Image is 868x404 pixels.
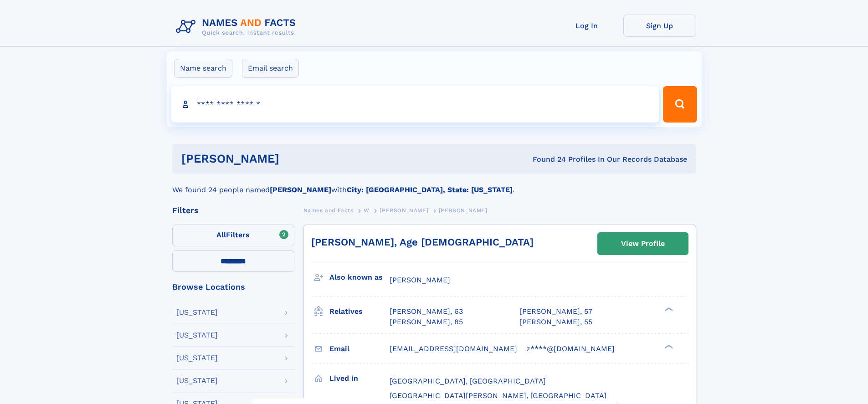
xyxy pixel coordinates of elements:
[176,332,218,339] div: [US_STATE]
[390,317,463,327] a: [PERSON_NAME], 85
[390,344,517,353] span: [EMAIL_ADDRESS][DOMAIN_NAME]
[406,154,687,164] div: Found 24 Profiles In Our Records Database
[519,307,592,317] a: [PERSON_NAME], 57
[329,270,390,285] h3: Also known as
[390,391,606,400] span: [GEOGRAPHIC_DATA][PERSON_NAME], [GEOGRAPHIC_DATA]
[663,343,673,349] div: ❯
[380,205,428,216] a: [PERSON_NAME]
[380,207,428,214] span: [PERSON_NAME]
[329,371,390,386] h3: Lived in
[390,276,450,284] span: [PERSON_NAME]
[176,377,218,384] div: [US_STATE]
[172,206,294,215] div: Filters
[176,354,218,362] div: [US_STATE]
[364,207,370,214] span: W
[390,377,546,385] span: [GEOGRAPHIC_DATA], [GEOGRAPHIC_DATA]
[270,185,331,194] b: [PERSON_NAME]
[347,185,513,194] b: City: [GEOGRAPHIC_DATA], State: [US_STATE]
[329,304,390,319] h3: Relatives
[550,15,623,37] a: Log In
[663,307,673,312] div: ❯
[172,15,303,39] img: Logo Names and Facts
[176,309,218,316] div: [US_STATE]
[174,59,232,78] label: Name search
[181,153,406,164] h1: [PERSON_NAME]
[216,230,226,239] span: All
[623,15,696,37] a: Sign Up
[172,225,294,246] label: Filters
[663,86,697,123] button: Search Button
[364,205,370,216] a: W
[303,205,354,216] a: Names and Facts
[390,307,463,317] a: [PERSON_NAME], 63
[172,283,294,291] div: Browse Locations
[242,59,299,78] label: Email search
[598,233,688,255] a: View Profile
[329,341,390,357] h3: Email
[171,86,659,123] input: search input
[311,236,534,248] a: [PERSON_NAME], Age [DEMOGRAPHIC_DATA]
[439,207,488,214] span: [PERSON_NAME]
[172,174,696,195] div: We found 24 people named with .
[519,317,592,327] a: [PERSON_NAME], 55
[621,233,665,254] div: View Profile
